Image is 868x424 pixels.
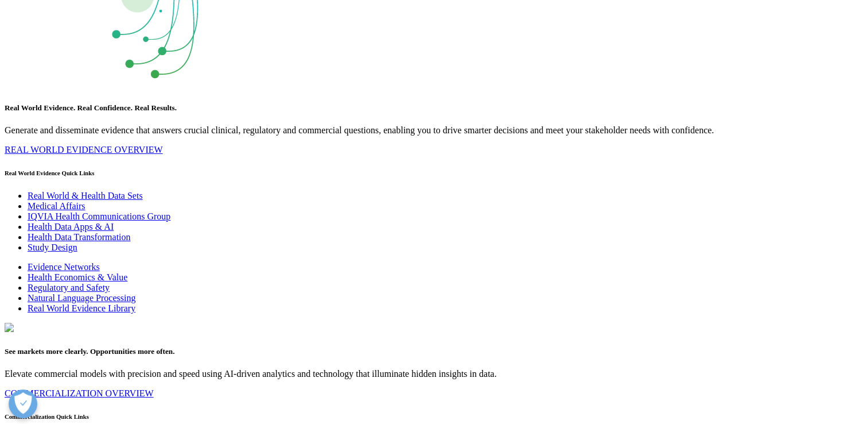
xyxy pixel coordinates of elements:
a: COMMERCIALIZATION OVERVIEW [5,388,154,398]
h5: See markets more clearly. Opportunities more often. [5,347,863,356]
img: commercializationsolutionartwhite_outlines.png [5,323,14,332]
a: Health Economics & Value [28,272,127,282]
a: Health Data Transformation [28,232,131,242]
a: Natural Language Processing [28,293,135,303]
a: Regulatory and Safety [28,283,110,292]
a: Medical Affairs [28,201,85,211]
h5: Real World Evidence. Real Confidence. Real Results. [5,103,863,113]
button: Open Preferences [9,390,37,418]
a: Real World Evidence Library [28,303,135,313]
a: Study Design [28,242,77,252]
a: Health Data Apps & AI [28,222,114,232]
h6: Commercialization Quick Links [5,413,863,420]
h6: Real World Evidence Quick Links [5,169,863,176]
a: IQVIA Health Communications Group [28,211,170,221]
p: Elevate commercial models with precision and speed using AI-driven analytics and technology that ... [5,369,863,379]
a: Evidence Networks [28,262,100,272]
a: REAL WORLD EVIDENCE OVERVIEW [5,145,163,155]
p: Generate and disseminate evidence that answers crucial clinical, regulatory and commercial questi... [5,125,863,136]
a: Real World & Health Data Sets [28,191,143,201]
